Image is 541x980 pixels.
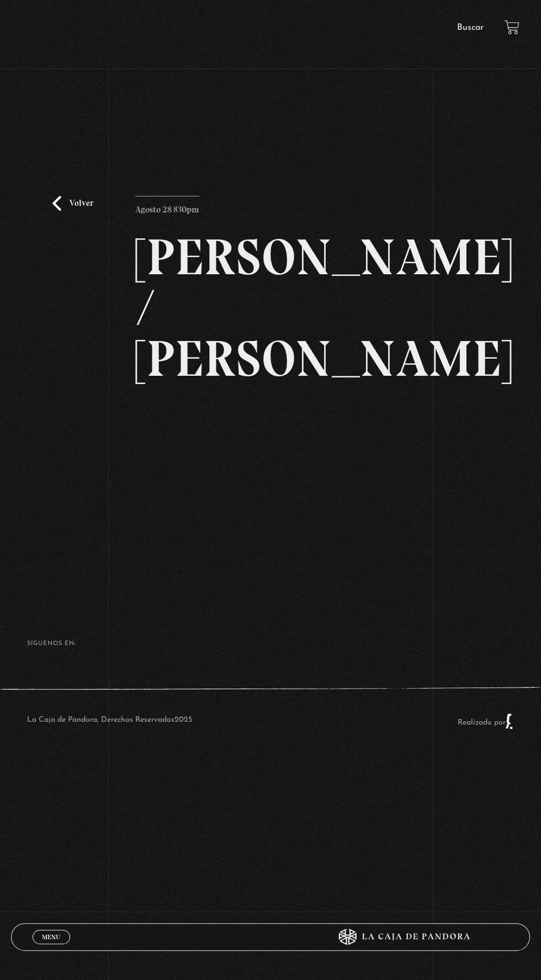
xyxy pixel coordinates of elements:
h2: [PERSON_NAME] / [PERSON_NAME] [135,232,405,384]
iframe: Dailymotion video player – PROGRAMA EDITADO 29-8 TRUMP-MAD- [135,401,405,552]
a: Buscar [457,23,484,32]
a: Realizado por [458,718,514,727]
p: La Caja de Pandora, Derechos Reservados 2025 [27,713,192,729]
a: View your shopping cart [505,20,519,35]
p: Agosto 28 830pm [135,196,199,218]
a: Volver [52,196,93,211]
h4: SÍguenos en: [27,641,514,647]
